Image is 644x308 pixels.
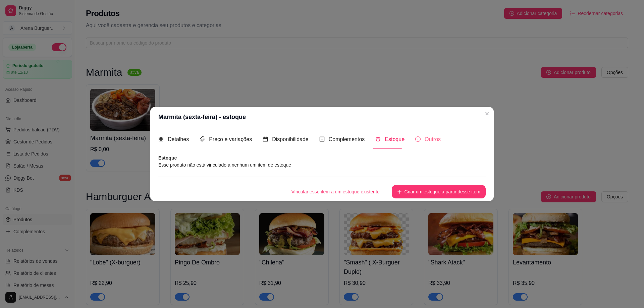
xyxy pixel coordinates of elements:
span: plus [397,189,402,194]
span: appstore [158,136,164,142]
button: Close [482,108,492,119]
span: plus-square [319,136,325,142]
span: code-sandbox [375,136,381,142]
span: Estoque [385,136,405,142]
span: tags [200,136,205,142]
header: Marmita (sexta-feira) - estoque [150,107,494,127]
span: Outros [425,136,441,142]
span: Complementos [329,136,365,142]
span: calendar [263,136,268,142]
button: Vincular esse item a um estoque existente [286,185,385,198]
span: Preço e variações [209,136,252,142]
article: Estoque [158,155,486,161]
span: Detalhes [168,136,189,142]
span: info-circle [415,136,421,142]
span: Disponibilidade [272,136,309,142]
article: Esse produto não está vinculado a nenhum um item de estoque [158,161,486,169]
button: plusCriar um estoque a partir desse item [392,185,486,198]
